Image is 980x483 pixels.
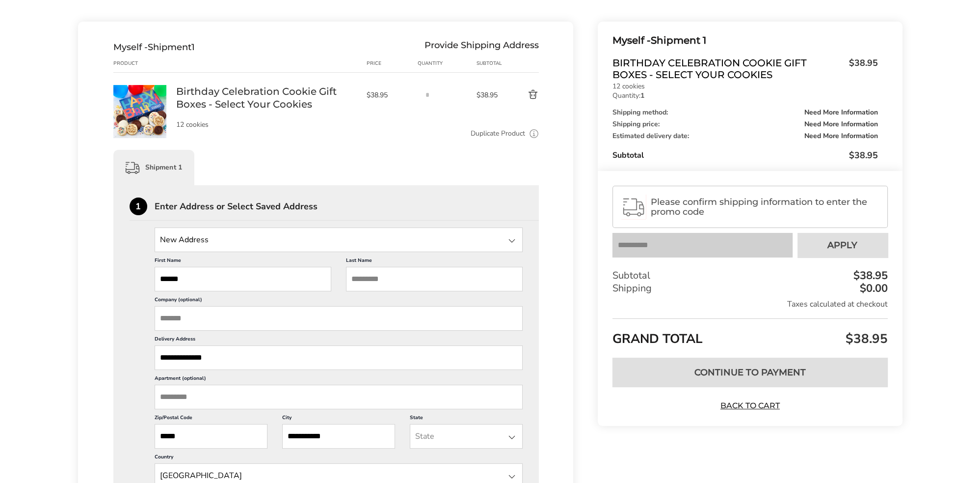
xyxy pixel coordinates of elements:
div: Estimated delivery date: [612,133,877,140]
span: Please confirm shipping information to enter the promo code [651,197,878,217]
div: $38.95 [851,270,888,281]
div: Subtotal [612,149,877,161]
div: Subtotal [476,59,504,67]
span: Birthday Celebration Cookie Gift Boxes - Select Your Cookies [612,57,844,81]
label: Company (optional) [155,296,523,306]
p: Quantity: [612,92,877,99]
a: Duplicate Product [471,128,525,139]
span: $38.95 [476,90,504,100]
span: 1 [191,42,195,53]
button: Apply [797,233,888,257]
input: State [410,424,523,449]
div: 1 [130,198,147,215]
span: Need More Information [804,121,878,128]
span: $38.95 [367,90,413,100]
p: 12 cookies [612,83,877,90]
a: Back to Cart [715,400,784,411]
input: Last Name [346,267,523,291]
input: Quantity input [417,85,437,105]
label: Zip/Postal Code [155,414,267,424]
label: Last Name [346,257,523,267]
label: Apartment (optional) [155,375,523,385]
img: Birthday Celebration Cookie Gift Boxes - Select Your Cookies [113,85,166,138]
div: Shipping [612,282,887,295]
div: Product [113,59,176,67]
input: Apartment [155,385,523,409]
span: Apply [827,241,857,250]
a: Birthday Celebration Cookie Gift Boxes - Select Your Cookies [113,85,166,94]
span: Need More Information [804,133,878,140]
p: 12 cookies [176,121,357,128]
div: Subtotal [612,269,887,282]
span: Myself - [113,42,148,53]
div: $0.00 [857,283,888,294]
span: $38.95 [849,149,878,161]
a: Birthday Celebration Cookie Gift Boxes - Select Your Cookies$38.95 [612,57,877,81]
span: Need More Information [804,109,878,116]
button: Delete product [504,89,539,101]
div: GRAND TOTAL [612,318,887,350]
div: Enter Address or Select Saved Address [155,202,539,211]
a: Birthday Celebration Cookie Gift Boxes - Select Your Cookies [176,85,357,111]
input: State [155,227,523,252]
label: First Name [155,257,331,267]
input: City [282,424,395,449]
div: Provide Shipping Address [424,42,539,53]
input: Company [155,306,523,331]
div: Shipment 1 [612,32,877,49]
label: Country [155,454,523,463]
input: ZIP [155,424,267,449]
div: Shipping price: [612,121,877,128]
button: Continue to Payment [612,358,887,387]
span: $38.95 [843,330,888,347]
span: Myself - [612,34,651,46]
div: Taxes calculated at checkout [612,299,887,310]
strong: 1 [640,91,644,100]
span: $38.95 [844,57,878,78]
input: First Name [155,267,331,291]
div: Quantity [417,59,476,67]
div: Shipment [113,42,195,53]
label: City [282,414,395,424]
input: Delivery Address [155,345,523,370]
div: Price [367,59,418,67]
label: Delivery Address [155,336,523,345]
div: Shipment 1 [113,150,194,185]
label: State [410,414,523,424]
div: Shipping method: [612,109,877,116]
